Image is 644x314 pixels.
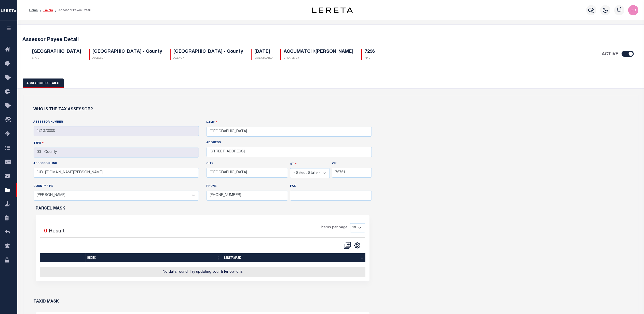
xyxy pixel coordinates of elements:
[255,49,273,55] h5: [DATE]
[36,207,369,211] h6: PARCEL MASK
[40,267,366,277] td: No data found. Try updating your filter options
[44,229,47,234] span: 0
[222,253,366,262] th: leretamask: activate to sort column ascending
[322,225,348,231] span: Items per page
[49,227,65,235] label: Result
[207,162,213,166] label: CITY
[93,49,162,55] h5: [GEOGRAPHIC_DATA] - County
[86,253,222,262] th: regex: activate to sort column ascending
[290,162,297,166] label: ST
[207,120,217,125] label: NAME
[32,56,81,60] p: STATE
[365,49,375,55] h5: 7296
[93,56,162,60] p: ASSESSOR
[34,300,59,304] h6: TAXID MASK
[284,49,354,55] h5: ACCUMATCH\[PERSON_NAME]
[29,9,38,12] a: Home
[34,162,57,166] label: ASSESSOR LINK
[5,117,13,123] i: travel_explore
[207,141,221,145] label: ADDRESS
[174,56,243,60] p: AGENCY
[628,5,638,15] img: svg+xml;base64,PHN2ZyB4bWxucz0iaHR0cDovL3d3dy53My5vcmcvMjAwMC9zdmciIHBvaW50ZXItZXZlbnRzPSJub25lIi...
[53,8,91,12] li: Assessor Payee Detail
[34,120,63,124] label: Assessor Number
[284,56,354,60] p: CREATED BY
[34,184,53,189] label: COUNTY FIPS
[602,51,619,58] label: ACTIVE
[34,141,44,146] label: Type
[43,9,53,12] a: Taxers
[255,56,273,60] p: DATE CREATED
[207,184,217,189] label: PHONE
[332,162,337,166] label: Zip
[312,7,353,13] img: logo-dark.svg
[23,37,639,43] h5: Assessor Payee Detail
[32,49,81,55] h5: [GEOGRAPHIC_DATA]
[290,184,296,189] label: FAX
[174,49,243,55] h5: [GEOGRAPHIC_DATA] - County
[34,108,93,112] h6: Who is the tax assessor?
[365,56,375,60] p: APID
[23,78,64,88] button: Assessor Details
